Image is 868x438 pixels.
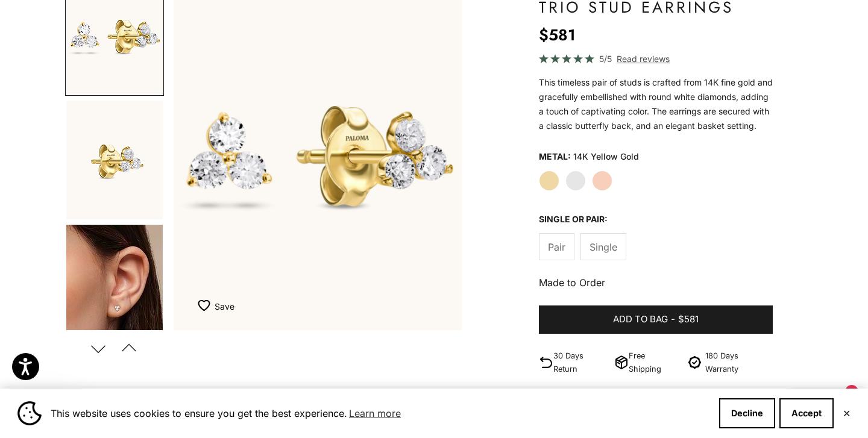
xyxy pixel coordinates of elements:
p: Made to Order [539,275,773,290]
span: Pair [548,239,565,255]
button: Add to bag-$581 [539,305,773,334]
img: #YellowGold #WhiteGold #RoseGold [66,225,163,344]
span: Single [590,239,617,255]
img: wishlist [198,299,215,311]
button: Add to Wishlist [198,294,234,318]
sale-price: $581 [539,23,576,47]
span: This website uses cookies to ensure you get the best experience. [51,404,709,422]
button: Go to item 2 [65,99,164,221]
button: Decline [719,398,775,428]
p: 180 Days Warranty [705,349,773,375]
img: Cookie banner [17,401,42,425]
span: 5/5 [599,52,612,66]
span: $581 [678,312,699,327]
legend: Single or Pair: [539,210,608,228]
span: PRODUCT DETAILS [539,387,670,408]
span: Read reviews [617,52,670,66]
summary: PRODUCT DETAILS [539,375,773,420]
button: Close [843,410,851,417]
a: Learn more [347,404,403,422]
a: 5/5 Read reviews [539,52,773,66]
button: Accept [779,398,834,428]
button: Go to item 5 [65,224,164,345]
variant-option-value: 14K Yellow Gold [573,148,639,166]
span: Add to bag [613,312,668,327]
legend: Metal: [539,148,571,166]
img: #YellowGold [66,101,163,219]
p: Free Shipping [629,349,679,375]
p: This timeless pair of studs is crafted from 14K fine gold and gracefully embellished with round w... [539,75,773,133]
p: 30 Days Return [553,349,609,375]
